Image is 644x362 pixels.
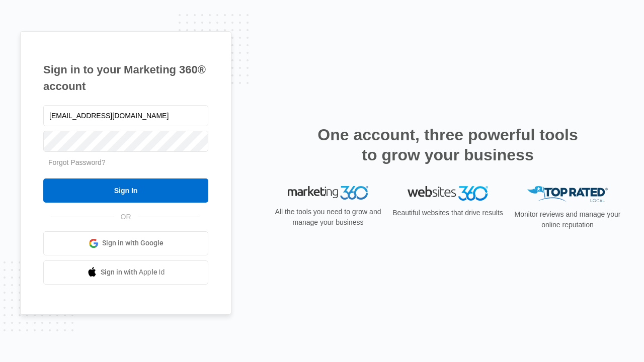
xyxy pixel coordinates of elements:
[408,186,488,201] img: Websites 360
[43,178,208,203] input: Sign In
[391,208,504,218] p: Beautiful websites that drive results
[101,267,165,278] span: Sign in with Apple Id
[511,209,624,230] p: Monitor reviews and manage your online reputation
[43,260,208,285] a: Sign in with Apple Id
[102,238,164,248] span: Sign in with Google
[43,105,208,126] input: Email
[272,207,384,228] p: All the tools you need to grow and manage your business
[527,186,608,203] img: Top Rated Local
[43,61,208,95] h1: Sign in to your Marketing 360® account
[314,125,581,165] h2: One account, three powerful tools to grow your business
[288,186,368,200] img: Marketing 360
[114,212,138,222] span: OR
[43,231,208,255] a: Sign in with Google
[48,158,106,166] a: Forgot Password?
